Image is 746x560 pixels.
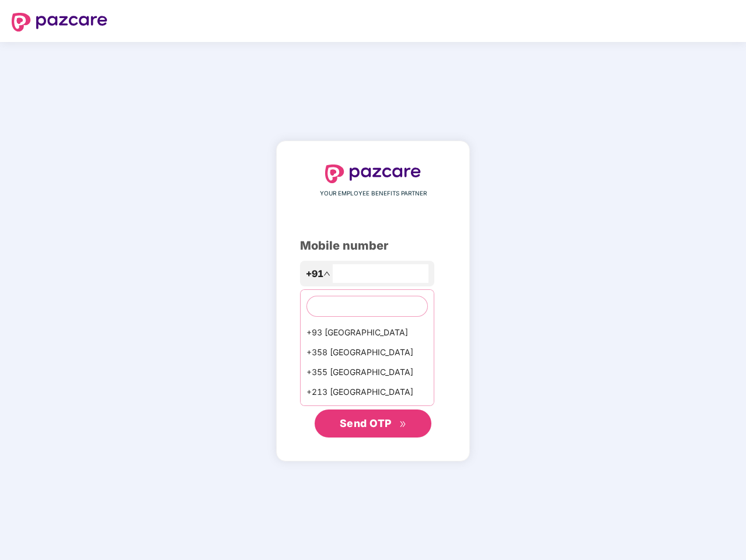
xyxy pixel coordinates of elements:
span: Send OTP [340,417,392,429]
div: Mobile number [300,237,446,255]
button: Send OTPdouble-right [315,409,431,437]
div: +355 [GEOGRAPHIC_DATA] [301,362,434,382]
span: YOUR EMPLOYEE BENEFITS PARTNER [320,189,427,198]
div: +213 [GEOGRAPHIC_DATA] [301,382,434,402]
span: up [323,270,330,277]
span: +91 [306,267,323,281]
span: double-right [399,421,407,428]
img: logo [12,13,107,32]
div: +93 [GEOGRAPHIC_DATA] [301,323,434,342]
img: logo [325,164,421,183]
div: +358 [GEOGRAPHIC_DATA] [301,342,434,362]
div: +1684 AmericanSamoa [301,402,434,422]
